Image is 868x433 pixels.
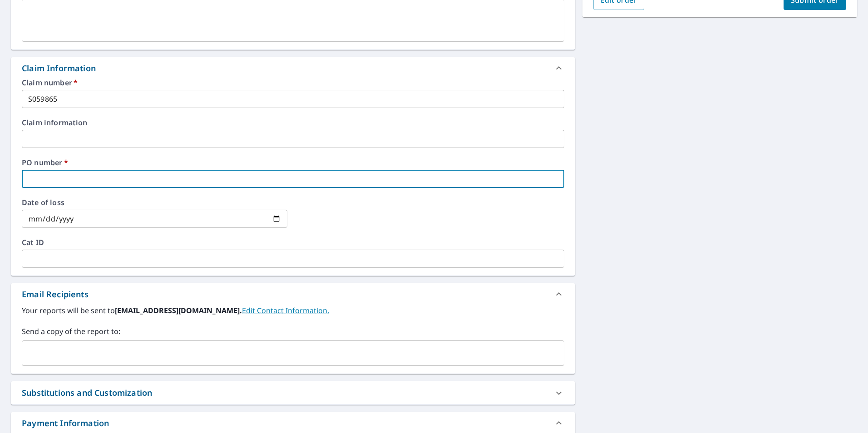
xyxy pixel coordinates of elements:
[115,305,242,315] b: [EMAIL_ADDRESS][DOMAIN_NAME].
[22,305,564,316] label: Your reports will be sent to
[22,119,564,126] label: Claim information
[242,305,329,315] a: EditContactInfo
[22,62,96,74] div: Claim Information
[22,159,564,166] label: PO number
[11,381,575,404] div: Substitutions and Customization
[11,283,575,305] div: Email Recipients
[22,326,564,337] label: Send a copy of the report to:
[22,387,152,399] div: Substitutions and Customization
[22,79,564,86] label: Claim number
[11,57,575,79] div: Claim Information
[22,288,89,300] div: Email Recipients
[22,239,564,246] label: Cat ID
[22,199,287,206] label: Date of loss
[22,417,109,429] div: Payment Information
